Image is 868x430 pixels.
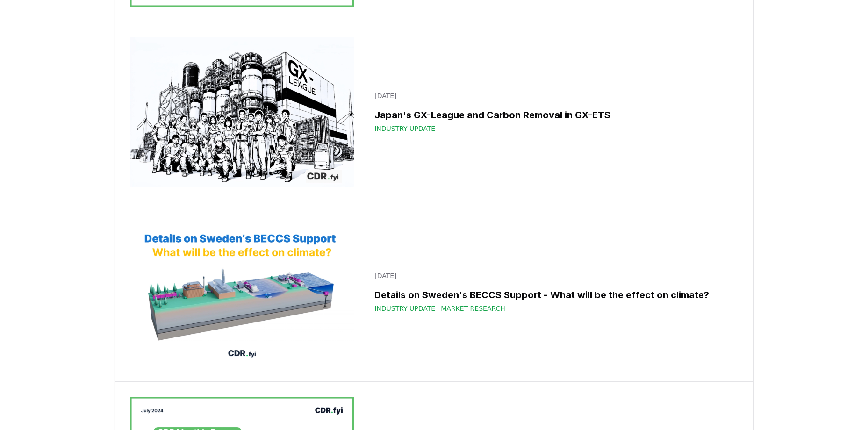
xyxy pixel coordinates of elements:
a: [DATE]Details on Sweden's BECCS Support - What will be the effect on climate?Industry UpdateMarke... [369,265,738,319]
h3: Japan's GX-League and Carbon Removal in GX-ETS [374,108,732,122]
span: Industry Update [374,304,435,313]
a: [DATE]Japan's GX-League and Carbon Removal in GX-ETSIndustry Update [369,86,738,139]
p: [DATE] [374,271,732,280]
span: Industry Update [374,124,435,133]
img: Japan's GX-League and Carbon Removal in GX-ETS blog post image [130,37,354,187]
img: Details on Sweden's BECCS Support - What will be the effect on climate? blog post image [130,217,354,367]
h3: Details on Sweden's BECCS Support - What will be the effect on climate? [374,288,732,302]
p: [DATE] [374,91,732,100]
span: Market Research [441,304,505,313]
